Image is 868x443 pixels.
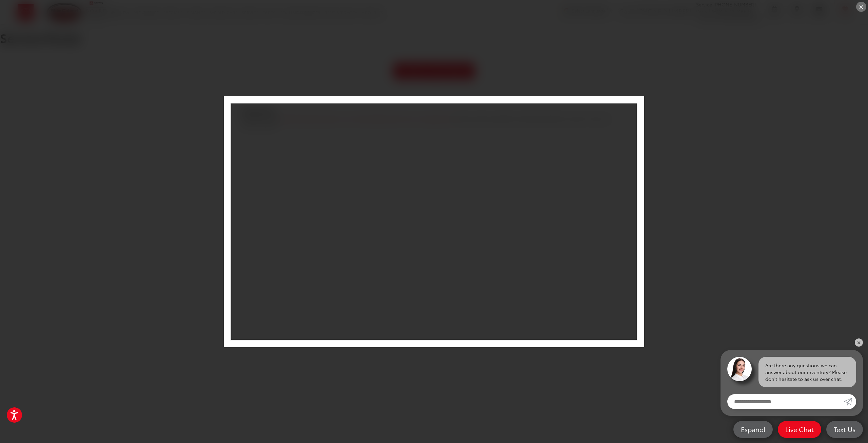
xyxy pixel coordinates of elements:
[856,2,866,12] div: ×
[727,357,752,381] img: Agent profile photo
[844,394,856,409] a: Submit
[826,421,863,438] a: Text Us
[830,425,859,433] span: Text Us
[737,425,769,433] span: Español
[758,357,856,387] div: Are there any questions we can answer about our inventory? Please don't hesitate to ask us over c...
[782,425,817,433] span: Live Chat
[727,394,844,409] input: Enter your message
[733,421,773,438] a: Español
[778,421,821,438] a: Live Chat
